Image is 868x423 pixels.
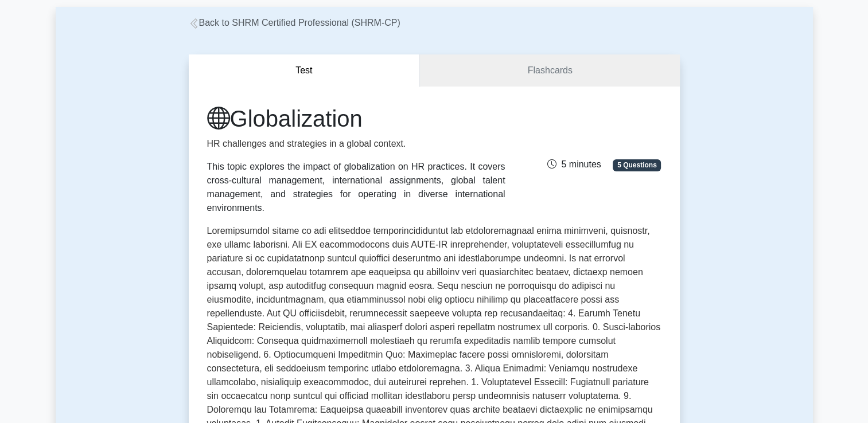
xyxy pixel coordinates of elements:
a: Back to SHRM Certified Professional (SHRM-CP) [189,18,400,28]
h1: Globalization [207,105,505,132]
p: HR challenges and strategies in a global context. [207,137,505,151]
a: Flashcards [420,54,679,87]
span: 5 Questions [613,159,661,171]
span: 5 minutes [547,159,601,169]
div: This topic explores the impact of globalization on HR practices. It covers cross-cultural managem... [207,160,505,215]
button: Test [189,54,421,87]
